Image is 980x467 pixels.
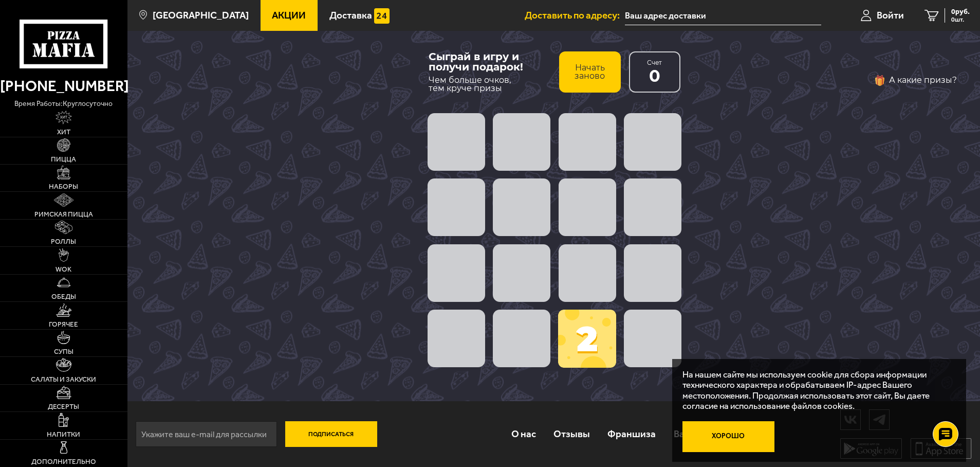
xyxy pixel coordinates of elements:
[127,31,980,401] div: Сыграй в игру и получи подарок!Чем больше очков,тем круче призыНачать зановоСчет02А какие призы?
[649,68,660,84] span: 0
[56,266,71,273] span: WOK
[559,51,621,93] button: Начать заново
[49,321,78,328] span: Горячее
[682,421,774,452] button: Хорошо
[874,72,957,88] button: А какие призы?
[31,376,96,383] span: Салаты и закуски
[503,418,545,451] a: О нас
[51,156,76,163] span: Пицца
[951,16,970,23] span: 0 шт.
[31,458,96,465] span: Дополнительно
[49,183,78,190] span: Наборы
[153,10,249,20] span: [GEOGRAPHIC_DATA]
[272,10,306,20] span: Акции
[647,60,662,66] span: Счет
[48,403,79,410] span: Десерты
[34,211,93,218] span: Римская пицца
[285,421,377,447] button: Подписаться
[429,76,551,93] span: Чем больше очков, тем круче призы
[951,8,970,15] span: 0 руб.
[665,418,725,451] a: Вакансии
[374,8,390,24] img: 15daf4d41897b9f0e9f617042186c801.svg
[329,10,372,20] span: Доставка
[682,369,950,411] p: На нашем сайте мы используем cookie для сбора информации технического характера и обрабатываем IP...
[525,10,625,20] span: Доставить по адресу:
[51,293,76,300] span: Обеды
[136,421,277,447] input: Укажите ваш e-mail для рассылки
[429,51,551,72] div: Сыграй в игру и получи подарок!
[877,10,904,20] span: Войти
[54,348,73,355] span: Супы
[625,6,821,25] input: Ваш адрес доставки
[599,418,664,451] a: Франшиза
[47,431,80,438] span: Напитки
[51,238,76,245] span: Роллы
[545,418,599,451] a: Отзывы
[57,129,70,136] span: Хит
